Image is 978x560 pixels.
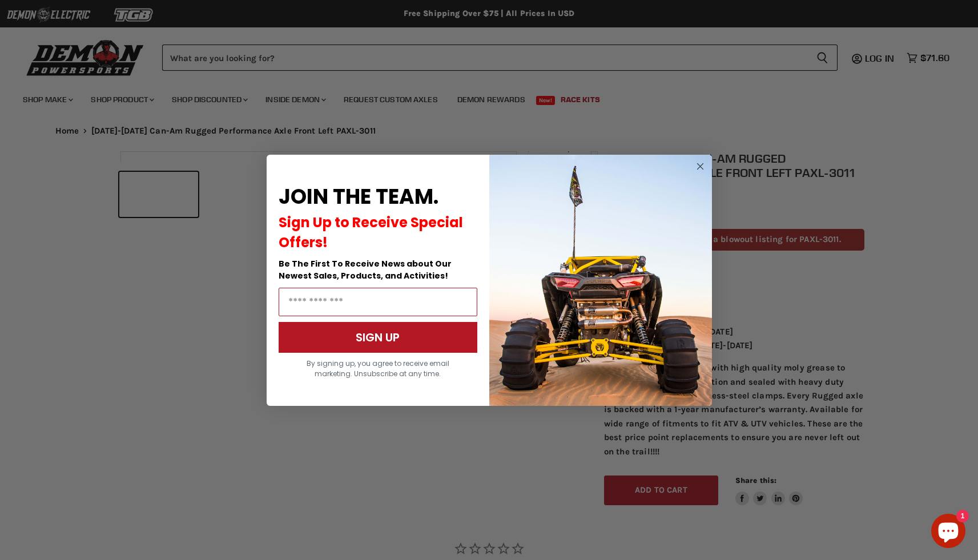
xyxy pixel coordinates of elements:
input: Email Address [279,288,477,316]
img: a9095488-b6e7-41ba-879d-588abfab540b.jpeg [489,155,712,406]
button: SIGN UP [279,322,477,353]
button: Close dialog [693,159,707,174]
span: Sign Up to Receive Special Offers! [279,213,463,252]
inbox-online-store-chat: Shopify online store chat [928,514,969,551]
span: By signing up, you agree to receive email marketing. Unsubscribe at any time. [307,358,449,378]
span: Be The First To Receive News about Our Newest Sales, Products, and Activities! [279,258,452,281]
span: JOIN THE TEAM. [279,182,438,211]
